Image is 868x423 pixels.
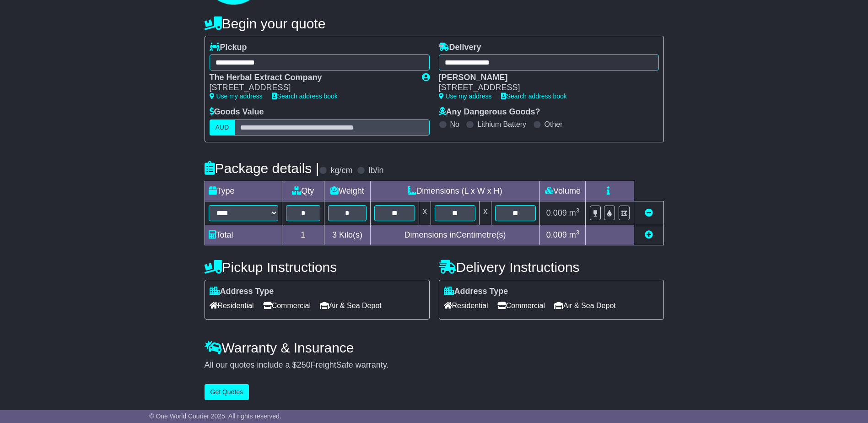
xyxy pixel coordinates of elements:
[545,120,563,129] label: Other
[205,260,430,275] h4: Pickup Instructions
[282,181,324,201] td: Qty
[210,119,235,136] label: AUD
[370,225,540,245] td: Dimensions in Centimetre(s)
[439,107,540,117] label: Any Dangerous Goods?
[477,120,526,129] label: Lithium Battery
[645,208,653,217] a: Remove this item
[210,107,264,117] label: Goods Value
[324,181,371,201] td: Weight
[439,73,650,83] div: [PERSON_NAME]
[450,120,459,129] label: No
[439,92,492,100] a: Use my address
[554,298,616,313] span: Air & Sea Depot
[297,360,311,369] span: 250
[210,92,263,100] a: Use my address
[645,230,653,239] a: Add new item
[444,287,508,297] label: Address Type
[210,298,254,313] span: Residential
[205,384,249,400] button: Get Quotes
[210,73,413,83] div: The Herbal Extract Company
[501,92,567,100] a: Search address book
[439,43,481,53] label: Delivery
[419,201,431,225] td: x
[272,92,338,100] a: Search address book
[546,208,567,217] span: 0.009
[569,230,580,239] span: m
[546,230,567,239] span: 0.009
[210,83,413,93] div: [STREET_ADDRESS]
[497,298,545,313] span: Commercial
[576,207,580,214] sup: 3
[205,181,282,201] td: Type
[576,229,580,236] sup: 3
[480,201,491,225] td: x
[444,298,488,313] span: Residential
[205,360,664,370] div: All our quotes include a $ FreightSafe warranty.
[368,166,383,176] label: lb/in
[540,181,586,201] td: Volume
[205,225,282,245] td: Total
[439,260,664,275] h4: Delivery Instructions
[149,412,281,420] span: © One World Courier 2025. All rights reserved.
[263,298,311,313] span: Commercial
[332,230,337,239] span: 3
[205,161,319,176] h4: Package details |
[320,298,382,313] span: Air & Sea Depot
[210,287,274,297] label: Address Type
[330,166,352,176] label: kg/cm
[370,181,540,201] td: Dimensions (L x W x H)
[205,340,664,355] h4: Warranty & Insurance
[324,225,371,245] td: Kilo(s)
[205,16,664,31] h4: Begin your quote
[439,83,650,93] div: [STREET_ADDRESS]
[210,43,247,53] label: Pickup
[282,225,324,245] td: 1
[569,208,580,217] span: m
